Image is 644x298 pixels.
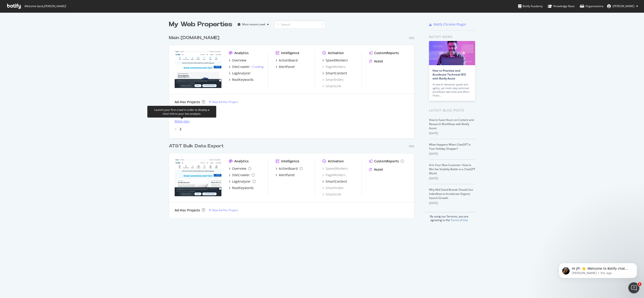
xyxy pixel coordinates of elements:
a: SmartLink [322,192,341,197]
div: [DATE] [429,131,475,135]
div: RealKeywords [232,186,254,190]
a: RealKeywords [229,186,254,190]
a: Meta Gen [175,119,190,124]
a: SmartIndex [322,186,343,190]
div: Most recent crawl [242,23,265,26]
a: How to Save Hours on Content and Research Workflows with Botify Assist [429,118,474,130]
a: PageWorkers [322,64,346,69]
div: SiteCrawler [232,173,250,177]
a: CustomReports [369,51,399,55]
div: Botify Academy [518,4,543,9]
span: JP Oliveira [613,4,634,8]
button: [PERSON_NAME] [603,3,642,10]
div: ActionBoard [279,58,298,63]
a: PageWorkers [322,173,346,177]
a: New Ad-Hoc Project [209,208,238,212]
a: CustomReports [369,159,404,164]
a: SmartContent [322,71,347,76]
a: Overview [229,58,246,63]
div: AlertPanel [279,173,295,177]
a: LogAnalyzer [229,179,256,184]
a: AT&T Bulk Data Export [169,143,226,149]
div: Analytics [234,159,249,164]
div: AI search demands speed and agility, yet multi-step technical workflows take time and effort. Tha... [432,83,472,97]
div: By using our Services, you are agreeing to the [423,212,475,222]
div: Analytics [234,51,249,55]
a: SmartContent [322,179,347,184]
div: Assist [374,59,383,64]
div: SpeedWorkers [326,58,348,63]
div: Assist [374,167,383,172]
button: Most recent crawl [236,21,271,28]
div: Ad-Hoc Projects [175,100,200,104]
a: Main [DOMAIN_NAME] [169,35,221,41]
div: CustomReports [374,51,399,55]
div: RealKeywords [232,77,254,82]
div: SiteCrawler [232,64,250,69]
div: SmartContent [326,179,347,184]
div: Ad-Hoc Projects [175,208,200,213]
div: My Web Properties [169,20,232,29]
div: Latest Blog Posts [429,108,475,113]
a: SpeedWorkers [322,166,348,171]
iframe: Intercom notifications message [552,253,644,286]
span: 1 [638,282,641,286]
div: Activation [328,159,344,164]
div: Main [DOMAIN_NAME] [169,35,219,41]
a: SmartLink [322,84,341,88]
div: ActionBoard [279,166,298,171]
a: New Ad-Hoc Project [209,100,238,104]
a: Crawling [252,65,264,69]
div: CustomReports [374,159,399,164]
div: - [251,65,264,69]
div: Organizations [580,4,603,9]
a: RealKeywords [229,77,254,82]
a: Botify Chrome Plugin [429,22,466,27]
a: What Happens When ChatGPT Is Your Holiday Shopper? [429,143,471,151]
a: AlertPanel [276,173,295,177]
div: Intelligence [281,51,299,55]
div: AlertPanel [279,64,295,69]
div: Launch your first crawl in order to display a short link to your last analysis. [151,108,212,116]
a: Assist [369,59,383,64]
div: [DATE] [429,176,475,181]
a: SmartIndex [322,77,343,82]
img: attbulkexport.com [175,159,221,196]
a: SiteCrawler- Crawling [229,64,264,69]
div: grid [169,29,418,218]
div: LogAnalyzer [232,179,251,184]
div: Pro [409,36,414,40]
div: Overview [232,166,246,171]
div: SmartContent [326,71,347,76]
div: [DATE] [429,152,475,156]
div: New Ad-Hoc Project [212,100,238,104]
a: SpeedWorkers [322,58,348,63]
div: [DATE] [429,201,475,205]
div: Intelligence [281,159,299,164]
div: New Ad-Hoc Project [212,208,238,212]
a: LogAnalyzer [229,71,251,76]
a: Assist [369,167,383,172]
a: AI Is Your New Customer: How to Win the Visibility Battle in a ChatGPT World [429,163,475,175]
div: LogAnalyzer [232,71,251,76]
div: angle-right [179,127,182,131]
a: How to Prioritize and Accelerate Technical SEO with Botify Assist [432,69,466,80]
div: Overview [232,58,246,63]
div: Activation [328,51,344,55]
div: Botify Chrome Plugin [434,22,466,27]
div: Knowledge Base [548,4,575,9]
a: ActionBoard [276,166,303,171]
div: Pro [409,144,414,148]
a: SiteCrawler [229,173,255,177]
div: Botify news [429,34,475,39]
input: Search [274,20,325,29]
